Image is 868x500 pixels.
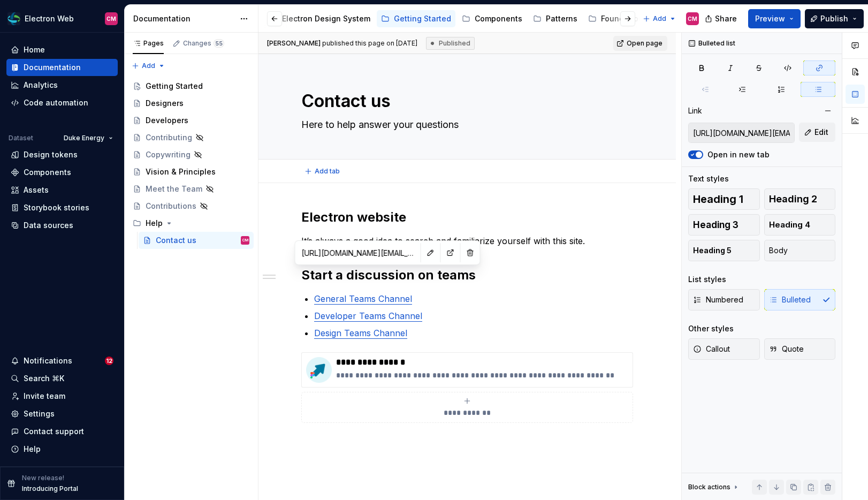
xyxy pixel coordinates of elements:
div: Contact support [24,426,84,437]
a: Components [6,164,118,181]
a: Design Teams Channel [314,328,407,338]
div: Text styles [688,173,729,184]
a: Contributing [128,129,254,146]
div: Home [24,44,45,55]
div: Storybook stories [24,202,89,213]
div: Page tree [265,8,637,29]
span: Heading 2 [769,194,817,204]
div: Electron Web [25,13,74,24]
span: Preview [755,13,785,24]
a: Designers [128,95,254,112]
span: Heading 4 [769,219,810,230]
a: Getting Started [128,78,254,95]
div: Help [128,215,254,232]
button: Callout [688,338,760,360]
textarea: Contact us [299,88,631,114]
span: Add [653,14,666,23]
a: General Teams Channel [314,293,412,304]
button: Notifications12 [6,352,118,369]
span: Edit [814,127,828,138]
div: Design tokens [24,149,78,160]
div: Contact us [156,235,196,246]
div: Copywriting [146,149,191,160]
a: Invite team [6,388,118,405]
div: Block actions [688,483,730,491]
div: Documentation [24,62,81,73]
button: Body [764,240,836,261]
button: Publish [805,9,864,28]
div: Help [146,218,163,229]
a: Developers [128,112,254,129]
div: Search ⌘K [24,373,64,384]
h2: Electron website [301,209,633,226]
a: Contact usCM [139,232,254,249]
a: Data sources [6,217,118,234]
span: Heading 1 [693,194,743,204]
span: Share [715,13,737,24]
a: Documentation [6,59,118,76]
button: Preview [748,9,801,28]
div: Meet the Team [146,184,202,194]
div: Patterns [546,13,577,24]
button: Heading 2 [764,188,836,210]
a: Storybook stories [6,199,118,216]
div: CM [106,14,116,23]
div: Block actions [688,480,740,495]
label: Open in new tab [707,149,770,160]
div: Electron Design System [282,13,370,24]
div: Published [426,37,475,50]
span: Open page [627,39,663,48]
a: Meet the Team [128,180,254,198]
button: Duke Energy [59,131,118,146]
button: Help [6,441,118,458]
div: Help [24,444,41,454]
a: Contributions [128,198,254,215]
div: Data sources [24,220,73,231]
button: Add tab [301,164,345,179]
a: Assets [6,181,118,199]
button: Quote [764,338,836,360]
a: Patterns [529,10,582,27]
a: Code automation [6,94,118,111]
span: Add [142,62,155,70]
button: Electron WebCM [2,7,122,30]
span: Heading 3 [693,219,738,230]
span: 12 [105,357,113,365]
a: Vision & Principles [128,163,254,180]
div: Settings [24,408,55,419]
span: Callout [693,344,730,354]
div: Components [24,167,71,178]
div: Contributing [146,132,192,143]
div: List styles [688,274,726,285]
a: Components [458,10,527,27]
span: Heading 5 [693,245,732,256]
button: Search ⌘K [6,370,118,387]
div: Other styles [688,323,734,334]
div: Notifications [24,355,72,366]
button: Heading 5 [688,240,760,261]
div: Getting Started [394,13,451,24]
div: Vision & Principles [146,166,216,177]
div: Assets [24,185,49,195]
p: Introducing Portal [22,484,78,493]
p: New release! [22,474,64,482]
a: Design tokens [6,146,118,163]
button: Add [128,58,169,73]
div: Contributions [146,201,196,211]
a: Settings [6,405,118,422]
img: f6f21888-ac52-4431-a6ea-009a12e2bf23.png [7,12,20,25]
div: CM [688,14,697,23]
p: It’s always a good idea to search and familiarize yourself with this site. [301,234,633,247]
div: Documentation [133,13,234,24]
div: Pages [133,39,164,48]
a: Copywriting [128,146,254,163]
span: Publish [820,13,848,24]
img: 64e326c1-6671-447d-9ecd-cee7609b6dd9.png [306,357,332,383]
span: 55 [214,39,224,48]
span: [PERSON_NAME] [267,39,321,47]
a: Getting Started [377,10,455,27]
div: Analytics [24,80,58,90]
span: Numbered [693,294,743,305]
button: Share [699,9,744,28]
div: Dataset [9,134,33,142]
